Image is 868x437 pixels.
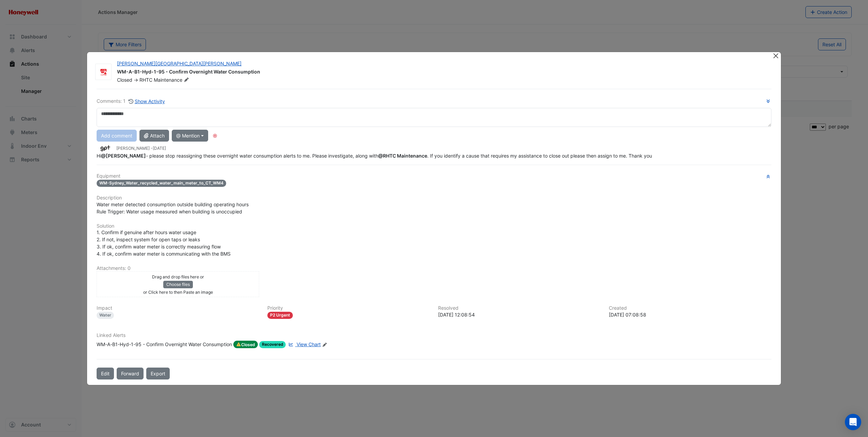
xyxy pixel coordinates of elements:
span: Maintenance [154,77,190,83]
span: View Chart [297,341,321,347]
div: [DATE] 12:08:54 [438,311,601,318]
h6: Equipment [97,173,771,179]
span: RHTC [139,77,152,83]
div: WM-A-B1-Hyd-1-95 - Confirm Overnight Water Consumption [117,68,765,77]
span: -> [134,77,138,83]
small: or Click here to then Paste an image [143,290,213,295]
button: Show Activity [128,97,165,105]
h6: Impact [97,305,259,311]
span: 1. Confirm if genuine after hours water usage 2. If not, inspect system for open taps or leaks 3.... [97,229,231,257]
span: rhtcmaintenance@assetlink.com.au [Assetlink] [378,153,427,159]
span: Closed [117,77,132,83]
span: Closed [233,341,258,348]
span: Water meter detected consumption outside building operating hours Rule Trigger: Water usage measu... [97,201,249,214]
img: Assetlink [96,69,111,76]
img: GPT Retail [97,145,114,152]
div: Water [97,312,114,319]
h6: Description [97,195,771,201]
button: Attach [139,130,169,142]
a: [PERSON_NAME][GEOGRAPHIC_DATA][PERSON_NAME] [117,61,241,66]
span: Recovered [259,341,286,348]
span: Hi - please stop reassigning these overnight water consumption alerts to me. Please investigate, ... [97,153,652,159]
div: Open Intercom Messenger [845,414,861,430]
h6: Resolved [438,305,601,311]
fa-icon: Edit Linked Alerts [322,342,327,347]
small: Drag and drop files here or [152,274,204,279]
button: Choose files [163,281,193,288]
h6: Attachments: 0 [97,265,771,271]
h6: Priority [267,305,430,311]
div: WM-A-B1-Hyd-1-95 - Confirm Overnight Water Consumption [97,341,232,348]
span: 2024-11-22 10:01:15 [153,146,166,151]
h6: Linked Alerts [97,333,771,338]
h6: Created [609,305,771,311]
span: WM-Sydney_Water_recycled_water_main_meter_to_CT_WM4 [97,180,226,187]
h6: Solution [97,223,771,229]
button: @ Mention [172,130,208,142]
button: Forward [117,368,144,379]
a: Export [146,368,170,379]
span: stewart.lindon@honeywell.com [Honeywell] [101,153,146,159]
div: Tooltip anchor [212,133,218,139]
small: [PERSON_NAME] - [116,145,166,151]
button: Close [772,52,780,59]
button: Edit [97,368,114,379]
div: P2 Urgent [267,312,293,319]
a: View Chart [287,341,320,348]
div: [DATE] 07:08:58 [609,311,771,318]
div: Comments: 1 [97,97,165,105]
